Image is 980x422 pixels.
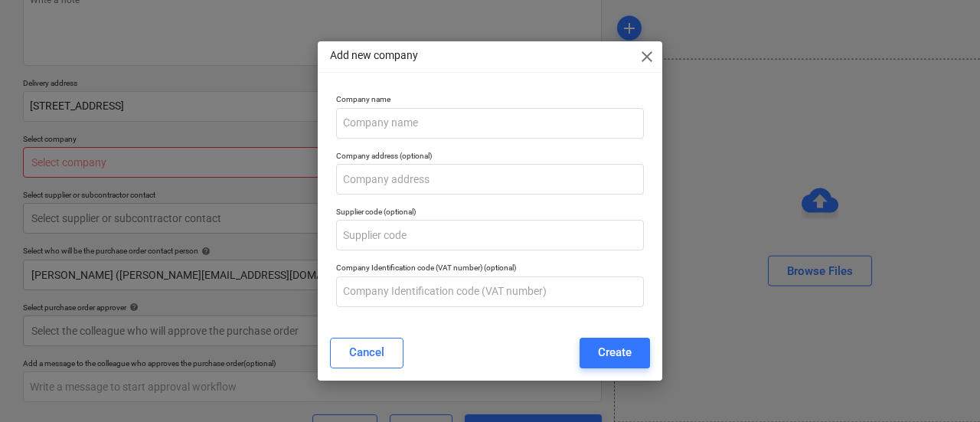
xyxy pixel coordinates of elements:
[330,338,403,368] button: Cancel
[336,108,644,139] input: Company name
[349,342,384,362] div: Cancel
[336,207,644,220] p: Supplier code (optional)
[638,47,656,66] span: close
[336,151,644,164] p: Company address (optional)
[336,263,644,276] p: Company Identification code (VAT number) (optional)
[336,276,644,307] input: Company Identification code (VAT number)
[580,338,650,368] button: Create
[330,47,418,64] p: Add new company
[903,348,980,422] iframe: Chat Widget
[336,164,644,195] input: Company address
[336,220,644,250] input: Supplier code
[336,94,644,107] p: Company name
[598,342,632,362] div: Create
